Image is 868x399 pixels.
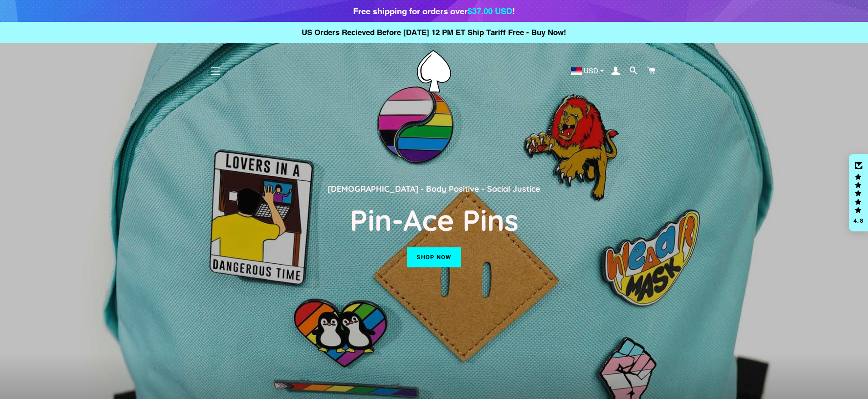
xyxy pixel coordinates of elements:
[849,154,868,231] div: Click to open Judge.me floating reviews tab
[407,247,461,267] a: Shop now
[213,182,655,195] p: [DEMOGRAPHIC_DATA] - Body Positive - Social Justice
[353,5,515,17] div: Free shipping for orders over !
[584,67,598,74] span: USD
[417,50,451,92] img: Pin-Ace
[213,202,655,238] h2: Pin-Ace Pins
[853,218,864,224] div: 4.8
[467,6,512,16] span: $37.00 USD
